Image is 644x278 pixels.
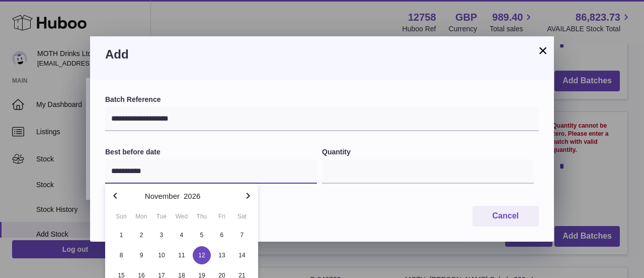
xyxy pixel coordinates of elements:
div: Tue [151,212,172,221]
div: Mon [131,212,151,221]
span: 9 [132,246,150,264]
button: 10 [151,245,172,265]
div: Fri [212,212,232,221]
span: 11 [173,246,191,264]
span: 6 [213,226,231,244]
span: 4 [173,226,191,244]
span: 13 [213,246,231,264]
div: Sat [232,212,252,221]
span: 3 [152,226,171,244]
button: 2026 [184,192,200,200]
button: 4 [172,225,192,245]
div: Thu [192,212,212,221]
button: 11 [172,245,192,265]
label: Batch Reference [105,95,539,104]
span: 7 [233,226,251,244]
span: 1 [112,226,130,244]
span: 12 [193,246,211,264]
button: 6 [212,225,232,245]
button: 12 [192,245,212,265]
div: Wed [172,212,192,221]
button: 8 [111,245,131,265]
h3: Add [105,46,539,63]
button: × [537,44,549,57]
button: 3 [151,225,172,245]
span: 8 [112,246,130,264]
label: Quantity [322,147,534,157]
label: Best before date [105,147,317,157]
button: 14 [232,245,252,265]
button: 5 [192,225,212,245]
button: 2 [131,225,151,245]
button: 9 [131,245,151,265]
span: 14 [233,246,251,264]
button: November [145,192,180,200]
button: 7 [232,225,252,245]
span: 10 [152,246,171,264]
div: Sun [111,212,131,221]
span: 2 [132,226,150,244]
button: 13 [212,245,232,265]
button: 1 [111,225,131,245]
button: Cancel [472,206,539,227]
span: 5 [193,226,211,244]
